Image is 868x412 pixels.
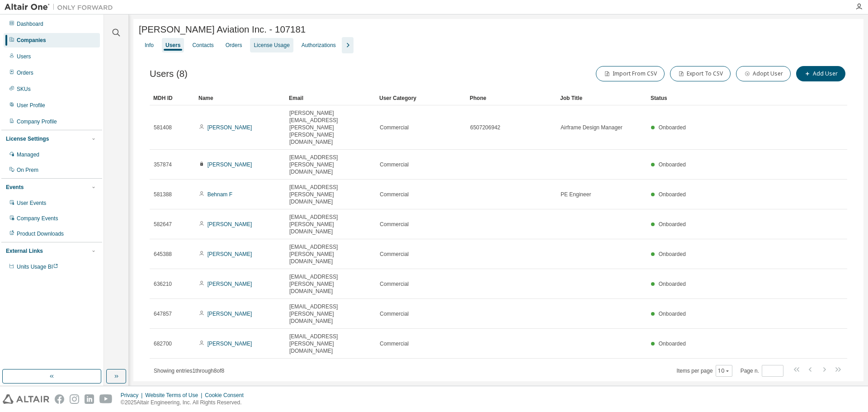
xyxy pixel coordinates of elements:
span: Commercial [380,221,409,228]
span: Onboarded [659,191,686,198]
button: Import From CSV [596,66,665,81]
div: Managed [17,151,39,158]
div: SKUs [17,85,31,93]
span: Onboarded [659,311,686,317]
span: [EMAIL_ADDRESS][PERSON_NAME][DOMAIN_NAME] [289,184,372,205]
a: Behnam F [208,191,232,198]
div: MDH ID [153,91,191,105]
span: [EMAIL_ADDRESS][PERSON_NAME][DOMAIN_NAME] [289,273,372,295]
div: Phone [470,91,553,105]
div: License Settings [6,135,49,142]
div: License Usage [254,42,289,49]
span: Items per page [677,365,732,377]
a: [PERSON_NAME] [208,281,252,287]
span: 682700 [154,340,172,347]
p: © 2025 Altair Engineering, Inc. All Rights Reserved. [121,399,249,407]
a: [PERSON_NAME] [208,221,252,227]
a: [PERSON_NAME] [208,311,252,317]
span: Commercial [380,280,409,288]
div: Website Terms of Use [145,392,205,399]
div: User Profile [17,102,45,109]
span: [PERSON_NAME][EMAIL_ADDRESS][PERSON_NAME][PERSON_NAME][DOMAIN_NAME] [289,109,372,146]
div: Users [165,42,180,49]
button: Add User [796,66,845,81]
div: Company Profile [17,118,57,125]
span: Onboarded [659,251,686,257]
span: 636210 [154,280,172,288]
span: Commercial [380,340,409,347]
a: [PERSON_NAME] [208,161,252,168]
div: On Prem [17,166,38,174]
div: Orders [226,42,242,49]
img: altair_logo.svg [3,394,49,404]
div: Name [198,91,282,105]
div: External Links [6,247,43,255]
span: [EMAIL_ADDRESS][PERSON_NAME][DOMAIN_NAME] [289,243,372,265]
span: [PERSON_NAME] Aviation Inc. - 107181 [139,24,306,35]
span: Onboarded [659,161,686,168]
img: linkedin.svg [85,394,94,404]
span: 357874 [154,161,172,168]
a: [PERSON_NAME] [208,341,252,347]
span: Page n. [741,365,783,377]
div: Authorizations [302,42,336,49]
div: Dashboard [17,20,43,28]
span: [EMAIL_ADDRESS][PERSON_NAME][DOMAIN_NAME] [289,154,372,175]
span: Units Usage BI [17,264,58,270]
span: 581388 [154,191,172,198]
span: Commercial [380,124,409,131]
span: 581408 [154,124,172,131]
div: Contacts [192,42,213,49]
div: Info [145,42,154,49]
div: User Events [17,199,46,207]
span: Onboarded [659,341,686,347]
div: Privacy [121,392,145,399]
span: Commercial [380,310,409,317]
a: [PERSON_NAME] [208,251,252,257]
span: Commercial [380,251,409,258]
span: 582647 [154,221,172,228]
div: Events [6,184,24,191]
div: Email [289,91,372,105]
span: Showing entries 1 through 8 of 8 [154,368,224,374]
span: 6507206942 [470,124,500,131]
a: [PERSON_NAME] [208,124,252,131]
button: Export To CSV [670,66,731,81]
span: Airframe Design Manager [561,124,623,131]
div: Companies [17,37,46,44]
span: [EMAIL_ADDRESS][PERSON_NAME][DOMAIN_NAME] [289,333,372,355]
div: Job Title [560,91,643,105]
span: [EMAIL_ADDRESS][PERSON_NAME][DOMAIN_NAME] [289,213,372,235]
span: Users (8) [150,69,188,79]
span: 645388 [154,251,172,258]
img: youtube.svg [99,394,113,404]
span: Onboarded [659,281,686,287]
div: Company Events [17,215,58,222]
div: Orders [17,69,33,76]
div: Cookie Consent [205,392,249,399]
div: Status [651,91,793,105]
button: 10 [718,367,730,374]
span: [EMAIL_ADDRESS][PERSON_NAME][DOMAIN_NAME] [289,303,372,325]
div: Product Downloads [17,230,64,237]
img: facebook.svg [55,394,64,404]
button: Adopt User [736,66,791,81]
div: Users [17,53,31,60]
span: Commercial [380,191,409,198]
img: instagram.svg [70,394,79,404]
span: Onboarded [659,221,686,227]
span: Onboarded [659,124,686,131]
span: 647857 [154,310,172,317]
span: Commercial [380,161,409,168]
span: PE Engineer [561,191,591,198]
div: User Category [379,91,462,105]
img: Altair One [5,3,118,12]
